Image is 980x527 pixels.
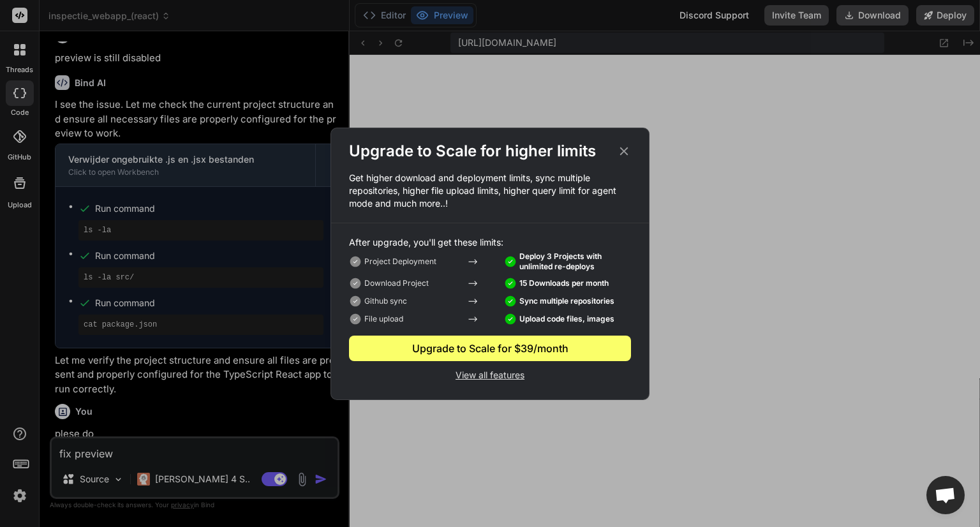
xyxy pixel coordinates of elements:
h2: Upgrade to Scale for higher limits [349,141,596,161]
p: Deploy 3 Projects with unlimited re-deploys [519,251,631,272]
button: Upgrade to Scale for $39/month [349,336,631,361]
p: Github sync [364,296,407,306]
p: Upload code files, images [519,314,614,324]
p: View all features [349,366,631,382]
p: 15 Downloads per month [519,278,609,288]
p: Download Project [364,278,429,288]
div: Upgrade to Scale for $39/month [349,341,631,356]
p: After upgrade, you'll get these limits: [349,236,631,249]
p: Sync multiple repositories [519,296,614,306]
p: Project Deployment [364,256,436,267]
p: Get higher download and deployment limits, sync multiple repositories, higher file upload limits,... [331,172,649,210]
p: File upload [364,314,403,324]
div: Open de chat [926,476,965,514]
